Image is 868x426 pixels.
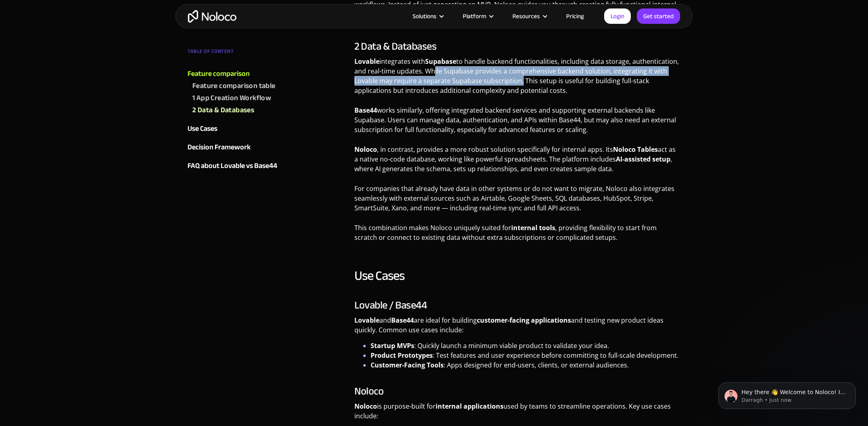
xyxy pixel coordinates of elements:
h2: Use Cases [354,268,680,284]
strong: customer-facing applications [477,316,571,325]
strong: Noloco [354,145,377,154]
div: Resources [502,11,556,21]
p: , in contrast, provides a more robust solution specifically for internal apps. Its act as a nativ... [354,145,680,180]
a: home [188,10,236,23]
a: Login [604,8,631,24]
a: FAQ about Lovable vs Base44 [188,160,285,172]
div: Resources [512,11,540,21]
p: This combination makes Noloco uniquely suited for , providing flexibility to start from scratch o... [354,223,680,248]
h3: Noloco [354,385,680,397]
div: Platform [453,11,502,21]
strong: Base44 [354,106,377,115]
a: 1 App Creation Workflow [192,92,285,104]
div: 1 App Creation Workflow [192,92,271,104]
div: Solutions [402,11,453,21]
strong: internal tools [511,223,555,232]
li: : Apps designed for end-users, clients, or external audiences. [371,360,680,370]
a: 2 Data & Databases [192,104,285,116]
div: FAQ about Lovable vs Base44 [188,160,277,172]
strong: Base44 [391,316,414,325]
div: Decision Framework [188,141,251,153]
li: : Quickly launch a minimum viable product to validate your idea. [371,341,680,350]
a: Feature comparison [188,68,285,80]
strong: AI-assisted setup [616,155,670,164]
h3: 2 Data & Databases [354,40,680,52]
iframe: Intercom notifications message [706,365,868,422]
strong: Product Prototypes [371,351,433,360]
div: Solutions [413,11,436,21]
strong: Supabase [425,57,456,66]
div: TABLE OF CONTENT [188,45,285,61]
div: Feature comparison [188,68,250,80]
div: Feature comparison table [192,80,276,92]
div: Use Cases [188,123,217,135]
strong: internal applications [436,402,504,411]
strong: Noloco Tables [613,145,658,154]
div: 2 Data & Databases [192,104,254,116]
p: and are ideal for building and testing new product ideas quickly. Common use cases include: [354,315,680,341]
a: Feature comparison table [192,80,285,92]
strong: Lovable [354,57,379,66]
div: Platform [463,11,486,21]
p: For companies that already have data in other systems or do not want to migrate, Noloco also inte... [354,184,680,219]
strong: Customer-Facing Tools [371,361,444,369]
a: Pricing [556,11,594,21]
a: Decision Framework [188,141,285,153]
a: Get started [637,8,680,24]
strong: Noloco [354,402,377,411]
strong: Lovable [354,316,379,325]
strong: Startup MVPs [371,341,414,350]
p: works similarly, offering integrated backend services and supporting external backends like Supab... [354,105,680,141]
a: Use Cases [188,123,285,135]
li: : Test features and user experience before committing to full-scale development. [371,350,680,360]
p: integrates with to handle backend functionalities, including data storage, authentication, and re... [354,57,680,101]
h3: Lovable / Base44 [354,299,680,311]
